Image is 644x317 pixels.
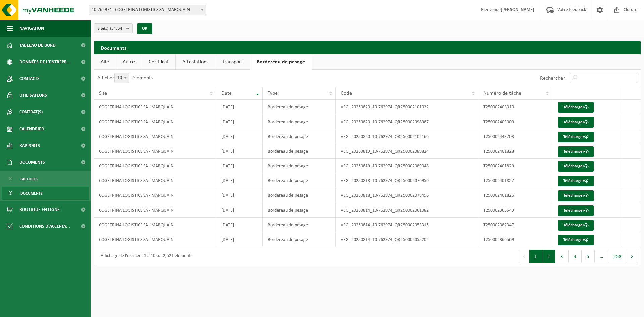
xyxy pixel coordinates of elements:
td: COGETRINA LOGISTICS SA - MARQUAIN [94,100,216,114]
button: OK [137,23,152,34]
button: 5 [582,250,595,263]
td: Bordereau de pesage [263,129,336,144]
td: Bordereau de pesage [263,203,336,218]
h2: Documents [94,41,641,54]
span: Contacts [19,70,40,87]
span: 10 [114,73,129,83]
td: T250002366569 [478,232,552,247]
span: Données de l'entrepr... [19,54,71,70]
td: VEG_20250820_10-762974_QR250002102166 [336,129,478,144]
a: Télécharger [558,132,594,142]
label: Rechercher: [540,76,567,81]
span: Documents [20,187,43,200]
td: T250002401827 [478,173,552,188]
a: Télécharger [558,220,594,231]
span: Navigation [19,20,44,37]
td: Bordereau de pesage [263,100,336,114]
span: Numéro de tâche [483,91,521,96]
td: COGETRINA LOGISTICS SA - MARQUAIN [94,218,216,232]
button: Previous [519,250,529,263]
td: T250002403010 [478,100,552,114]
td: [DATE] [216,232,263,247]
td: COGETRINA LOGISTICS SA - MARQUAIN [94,203,216,218]
span: … [595,250,608,263]
td: T250002401828 [478,144,552,159]
td: T250002401829 [478,159,552,173]
span: Site [99,91,107,96]
td: [DATE] [216,144,263,159]
td: Bordereau de pesage [263,232,336,247]
td: [DATE] [216,100,263,114]
span: Factures [20,173,38,185]
span: Rapports [19,137,40,154]
td: VEG_20250819_10-762974_QR250002089048 [336,159,478,173]
span: Calendrier [19,121,44,137]
span: Contrat(s) [19,104,43,121]
td: Bordereau de pesage [263,114,336,129]
span: Site(s) [98,24,124,34]
a: Transport [215,54,250,70]
count: (54/54) [110,26,124,31]
a: Télécharger [558,235,594,245]
span: Documents [19,154,45,171]
a: Télécharger [558,146,594,157]
span: Utilisateurs [19,87,47,104]
td: T250002401826 [478,188,552,203]
td: [DATE] [216,129,263,144]
span: 10-762974 - COGETRINA LOGISTICS SA - MARQUAIN [89,5,206,15]
td: VEG_20250814_10-762974_QR250002053315 [336,218,478,232]
label: Afficher éléments [97,75,153,81]
button: 4 [569,250,582,263]
td: VEG_20250820_10-762974_QR250002101032 [336,100,478,114]
a: Télécharger [558,161,594,172]
td: [DATE] [216,114,263,129]
td: Bordereau de pesage [263,218,336,232]
button: Next [627,250,637,263]
strong: [PERSON_NAME] [501,7,534,12]
td: [DATE] [216,159,263,173]
a: Télécharger [558,176,594,186]
a: Bordereau de pesage [250,54,312,70]
button: Site(s)(54/54) [94,23,133,33]
button: 3 [555,250,569,263]
span: 10 [115,73,129,83]
td: VEG_20250818_10-762974_QR250002076956 [336,173,478,188]
span: Tableau de bord [19,37,56,54]
td: Bordereau de pesage [263,188,336,203]
button: 2 [542,250,555,263]
td: T250002365549 [478,203,552,218]
td: VEG_20250820_10-762974_QR250002098987 [336,114,478,129]
td: [DATE] [216,203,263,218]
td: T250002382347 [478,218,552,232]
td: [DATE] [216,218,263,232]
td: VEG_20250818_10-762974_QR250002078496 [336,188,478,203]
span: Type [268,91,278,96]
a: Factures [2,172,89,185]
a: Alle [94,54,116,70]
button: 253 [608,250,627,263]
td: Bordereau de pesage [263,159,336,173]
td: COGETRINA LOGISTICS SA - MARQUAIN [94,159,216,173]
a: Télécharger [558,102,594,113]
span: Code [341,91,352,96]
td: VEG_20250814_10-762974_QR250002055202 [336,232,478,247]
td: COGETRINA LOGISTICS SA - MARQUAIN [94,232,216,247]
div: Affichage de l'élément 1 à 10 sur 2,521 éléments [97,250,192,262]
td: COGETRINA LOGISTICS SA - MARQUAIN [94,173,216,188]
a: Documents [2,187,89,200]
td: VEG_20250814_10-762974_QR250002061082 [336,203,478,218]
a: Télécharger [558,117,594,128]
td: T250002403009 [478,114,552,129]
td: Bordereau de pesage [263,173,336,188]
button: 1 [529,250,542,263]
span: Date [221,91,232,96]
td: [DATE] [216,173,263,188]
span: 10-762974 - COGETRINA LOGISTICS SA - MARQUAIN [89,5,206,15]
td: Bordereau de pesage [263,144,336,159]
td: COGETRINA LOGISTICS SA - MARQUAIN [94,114,216,129]
td: VEG_20250819_10-762974_QR250002089824 [336,144,478,159]
td: COGETRINA LOGISTICS SA - MARQUAIN [94,129,216,144]
a: Télécharger [558,190,594,201]
a: Télécharger [558,205,594,216]
span: Conditions d'accepta... [19,218,70,235]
